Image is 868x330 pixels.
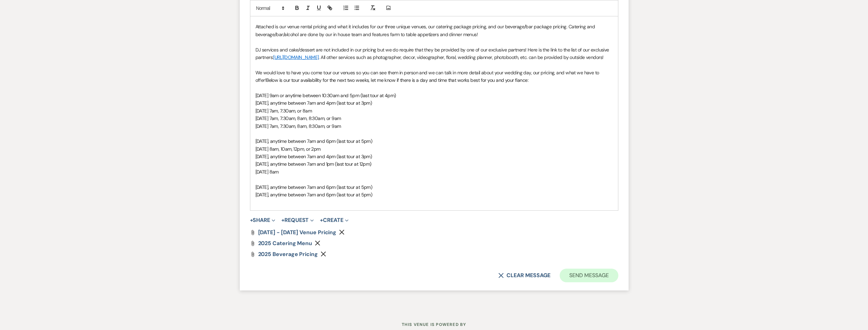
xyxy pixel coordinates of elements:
[258,230,337,235] a: [DATE] - [DATE] Venue Pricing
[255,69,613,84] p: We would love to have you come tour our venues so you can see them in person and we can talk in m...
[255,138,372,144] span: [DATE], anytime between 7am and 6pm (last tour at 5pm)
[320,217,323,223] span: +
[255,146,321,152] span: [DATE] 8am, 10am, 12pm, or 2pm
[281,217,284,223] span: +
[255,115,341,121] span: [DATE] 7am, 7:30am, 8am, 8:30am, or 9am
[255,23,613,38] p: Attached is our venue rental pricing and what it includes for our three unique venues, our cateri...
[250,217,253,223] span: +
[258,241,312,246] a: 2025 Catering Menu
[255,92,396,99] span: [DATE] 9am or anytime between 10:30am and 5pm (last tour at 4pm)
[266,77,528,83] span: Below is our tour availability for the next two weeks, let me know if there is a day and time tha...
[255,169,279,175] span: [DATE] 8am
[255,108,312,114] span: [DATE] 7am, 7:30am, or 8am
[560,269,618,282] button: Send Message
[258,252,318,257] a: 2025 Beverage Pricing
[255,100,372,106] span: [DATE], anytime between 7am and 4pm (last tour at 3pm)
[255,123,341,129] span: [DATE] 7am, 7:30am, 8am, 8:30am, or 9am
[255,192,372,198] span: [DATE], anytime between 7am and 6pm (last tour at 5pm)
[320,217,348,223] button: Create
[258,251,318,258] span: 2025 Beverage Pricing
[281,217,314,223] button: Request
[255,161,371,167] span: [DATE], anytime between 7am and 1pm (last tour at 12pm)
[273,54,319,60] a: [URL][DOMAIN_NAME]
[258,240,312,247] span: 2025 Catering Menu
[255,184,372,190] span: [DATE], anytime between 7am and 6pm (last tour at 5pm)
[255,46,613,61] p: DJ services and cake/dessert are not included in our pricing but we do require that they be provi...
[255,153,372,160] span: [DATE], anytime between 7am and 4pm (last tour at 3pm)
[498,273,550,278] button: Clear message
[258,229,337,236] span: [DATE] - [DATE] Venue Pricing
[250,217,276,223] button: Share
